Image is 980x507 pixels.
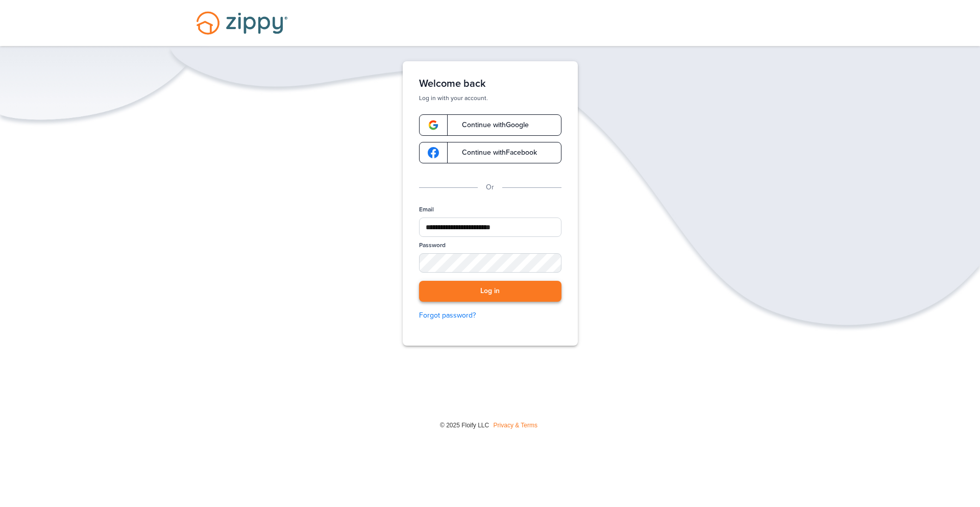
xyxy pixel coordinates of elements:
[419,78,561,90] h1: Welcome back
[419,253,561,273] input: Password
[419,205,434,214] label: Email
[419,310,561,321] a: Forgot password?
[419,218,561,237] input: Email
[440,422,489,429] span: © 2025 Floify LLC
[419,94,561,102] p: Log in with your account.
[494,422,537,429] a: Privacy & Terms
[428,147,439,158] img: google-logo
[419,142,561,163] a: google-logoContinue withFacebook
[452,122,529,129] span: Continue with Google
[486,182,494,193] p: Or
[419,241,446,250] label: Password
[419,281,561,302] button: Log in
[452,149,537,156] span: Continue with Facebook
[428,119,439,131] img: google-logo
[419,114,561,136] a: google-logoContinue withGoogle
